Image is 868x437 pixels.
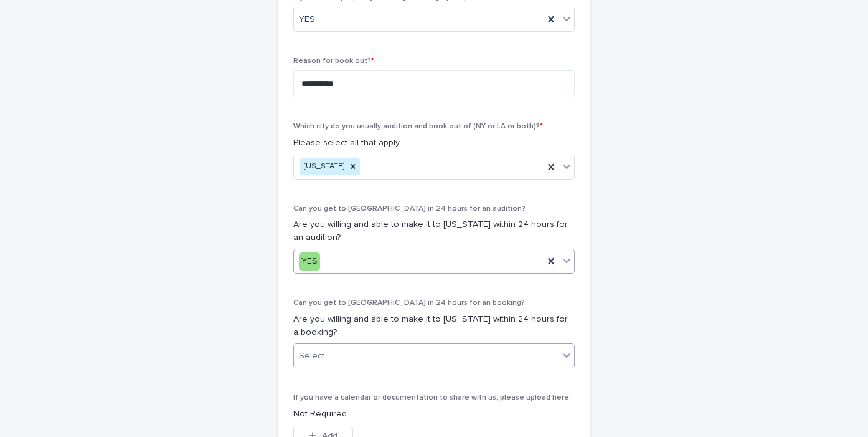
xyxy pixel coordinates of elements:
[293,313,575,339] p: Are you willing and able to make it to [US_STATE] within 24 hours for a booking?
[293,299,525,307] span: Can you get to [GEOGRAPHIC_DATA] in 24 hours for an booking?
[293,408,575,421] p: Not Required
[299,350,330,363] div: Select...
[293,394,571,401] span: If you have a calendar or documentation to share with us, please upload here.
[300,158,346,175] div: [US_STATE]
[293,137,575,150] p: Please select all that apply.
[293,218,575,244] p: Are you willing and able to make it to [US_STATE] within 24 hours for an audition?
[293,57,374,65] span: Reason for book out?
[299,252,320,271] div: YES
[299,13,315,26] span: YES
[293,205,526,213] span: Can you get to [GEOGRAPHIC_DATA] in 24 hours for an audition?
[293,123,543,130] span: Which city do you usually audition and book out of (NY or LA or both)?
